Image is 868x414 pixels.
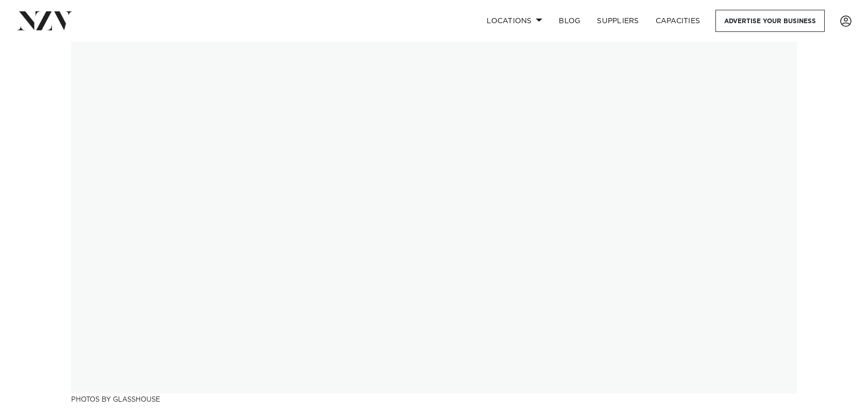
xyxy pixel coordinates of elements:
a: SUPPLIERS [589,10,647,32]
img: nzv-logo.png [16,11,73,30]
h3: Photos by Glasshouse [71,393,797,404]
a: BLOG [550,10,589,32]
a: Advertise your business [715,10,825,32]
a: Capacities [647,10,709,32]
a: Locations [478,10,550,32]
